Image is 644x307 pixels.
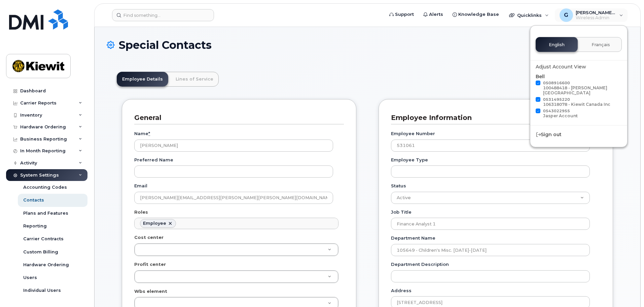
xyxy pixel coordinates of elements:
span: 0508916600 [543,81,620,95]
label: Wbs element [134,288,167,295]
label: Job Title [391,209,412,215]
label: Address [391,287,412,294]
div: Bell [536,73,622,120]
iframe: Messenger Launcher [615,278,639,302]
label: Status [391,183,406,189]
a: Employee Details [117,72,168,87]
div: Sign out [530,128,627,141]
span: 0543022955 [543,109,578,118]
span: 0531495220 [543,97,610,107]
label: Cost center [134,234,164,241]
label: Employee Number [391,130,435,137]
div: Adjust Account View [536,63,622,70]
h3: Employee Information [391,113,596,122]
label: Preferred Name [134,157,173,163]
label: Department Name [391,235,435,241]
h3: General [134,113,339,122]
abbr: required [148,131,150,136]
div: 100488418 - [PERSON_NAME] [GEOGRAPHIC_DATA] [543,85,620,95]
label: Roles [134,209,148,215]
label: Department Description [391,261,449,268]
div: Jasper Account [543,113,578,118]
span: Français [592,42,610,48]
label: Name [134,130,150,137]
a: Lines of Service [170,72,219,87]
div: Employee [143,221,166,226]
label: Profit center [134,261,166,268]
label: Email [134,183,147,189]
div: 106318078 - Kiewit Canada Inc [543,102,610,107]
label: Employee Type [391,157,428,163]
h1: Special Contacts [107,39,628,51]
